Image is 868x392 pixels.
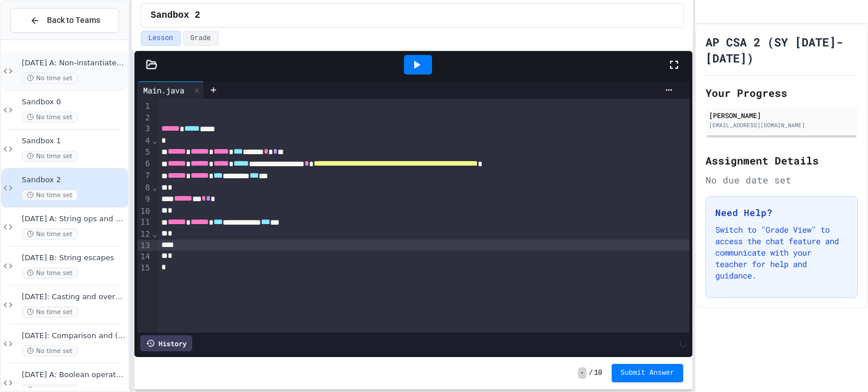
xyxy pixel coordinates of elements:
[22,136,126,146] span: Sandbox 1
[183,31,219,46] button: Grade
[709,110,854,120] div: [PERSON_NAME]
[137,135,152,147] div: 4
[137,101,152,112] div: 1
[22,151,78,162] span: No time set
[152,136,157,145] span: Fold line
[47,14,100,26] span: Back to Teams
[706,85,858,101] h2: Your Progress
[22,58,126,68] span: [DATE] A: Non-instantiated classes
[594,369,602,378] span: 10
[137,251,152,262] div: 14
[715,224,848,281] p: Switch to "Grade View" to access the chat feature and communicate with your teacher for help and ...
[137,240,152,252] div: 13
[141,31,180,46] button: Lesson
[612,364,684,382] button: Submit Answer
[709,121,854,130] div: [EMAIL_ADDRESS][DOMAIN_NAME]
[137,147,152,159] div: 5
[10,8,119,33] button: Back to Teams
[589,369,593,378] span: /
[706,34,858,66] h1: AP CSA 2 (SY [DATE]-[DATE])
[22,292,126,302] span: [DATE]: Casting and overflow
[706,173,858,187] div: No due date set
[137,84,190,96] div: Main.java
[22,214,126,224] span: [DATE] A: String ops and Capital-M Math
[578,367,586,379] span: -
[152,183,157,192] span: Fold line
[22,73,78,84] span: No time set
[137,170,152,182] div: 7
[137,217,152,229] div: 11
[22,370,126,380] span: [DATE] A: Boolean operators
[137,229,152,240] div: 12
[137,206,152,217] div: 10
[22,331,126,341] span: [DATE]: Comparison and (non)equality operators
[140,335,192,351] div: History
[137,158,152,170] div: 6
[22,268,78,279] span: No time set
[22,175,126,185] span: Sandbox 2
[137,182,152,194] div: 8
[22,346,78,356] span: No time set
[22,112,78,123] span: No time set
[621,369,675,378] span: Submit Answer
[137,112,152,124] div: 2
[137,81,204,99] div: Main.java
[22,307,78,317] span: No time set
[22,190,78,201] span: No time set
[137,262,152,274] div: 15
[137,123,152,135] div: 3
[137,194,152,206] div: 9
[706,152,858,168] h2: Assignment Details
[22,229,78,240] span: No time set
[22,253,126,263] span: [DATE] B: String escapes
[22,97,126,107] span: Sandbox 0
[150,9,200,22] span: Sandbox 2
[152,229,157,238] span: Fold line
[715,206,848,219] h3: Need Help?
